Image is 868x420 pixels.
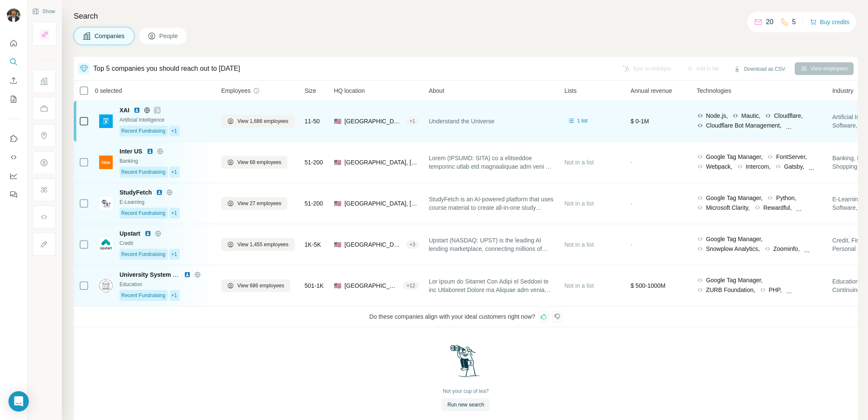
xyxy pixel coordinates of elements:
img: LinkedIn logo [134,107,140,114]
img: Logo of University System of Georgia [99,279,113,292]
div: Credit [120,239,211,247]
span: Technologies [697,86,732,95]
span: Lorem (IPSUMD: SITA) co a elitseddoe temporinc utlab etd magnaaliquae adm veni 82 quisnos exercit... [429,154,554,171]
span: [GEOGRAPHIC_DATA], [US_STATE] [345,199,419,208]
div: + 3 [406,241,419,248]
span: Inter US [120,147,142,156]
span: StudyFetch is an AI-powered platform that uses course material to create all-in-one study guides,... [429,195,554,212]
span: Recent Fundraising [121,209,165,217]
div: Open Intercom Messenger [8,391,29,412]
img: LinkedIn logo [184,271,191,278]
span: People [159,32,179,40]
img: LinkedIn logo [147,148,153,155]
span: [GEOGRAPHIC_DATA] [345,281,400,290]
h4: Search [74,10,858,22]
span: View 1,686 employees [237,117,289,125]
span: 🇺🇸 [334,117,341,125]
span: 51-200 [305,199,323,208]
span: 0 selected [95,86,122,95]
span: Size [305,86,316,95]
button: Enrich CSV [7,73,20,88]
span: StudyFetch [120,188,152,197]
span: FontServer, [776,153,807,161]
span: Recent Fundraising [121,292,165,299]
div: + 1 [406,117,419,125]
img: Logo of Upstart [99,238,113,251]
span: View 27 employees [237,200,281,207]
span: Google Tag Manager, [706,194,763,202]
span: [GEOGRAPHIC_DATA], [US_STATE] [345,117,403,125]
span: Understand the Universe [429,117,495,125]
div: Top 5 companies you should reach out to [DATE] [93,64,240,74]
button: Use Surfe API [7,150,20,165]
button: View 1,455 employees [221,238,295,251]
div: Not your cup of tea? [443,387,489,395]
div: Do these companies align with your ideal customers right now? [74,306,858,327]
span: Rewardful, [763,203,792,212]
span: Cloudflare, [774,111,803,120]
button: View 27 employees [221,197,287,210]
span: Not in a list [565,159,594,166]
span: - [631,241,633,248]
span: 1K-5K [305,240,321,249]
span: Recent Fundraising [121,250,165,258]
span: Not in a list [565,282,594,289]
span: 11-50 [305,117,320,125]
span: - [631,159,633,166]
button: Run new search [442,398,490,411]
span: Cloudflare Bot Management, [706,121,782,130]
span: Snowplow Analytics, [706,245,760,253]
span: [GEOGRAPHIC_DATA], [US_STATE] [345,158,419,167]
span: View 686 employees [237,282,284,289]
span: ZURB Foundation, [706,286,755,294]
span: Upstart (NASDAQ: UPST) is the leading AI lending marketplace, connecting millions of consumers to... [429,236,554,253]
button: Download as CSV [728,63,791,75]
span: Lists [565,86,577,95]
span: About [429,86,445,95]
span: $ 500-1000M [631,282,666,289]
span: Annual revenue [631,86,672,95]
div: Education [120,281,211,288]
span: 501-1K [305,281,324,290]
span: Lor Ipsum do Sitamet Con Adipi el Seddoei te inc Utlaboreet Dolore ma Aliquae adm veniamq no 5704... [429,277,554,294]
span: HQ location [334,86,365,95]
button: View 1,686 employees [221,115,295,128]
span: 1 list [577,117,588,125]
span: Not in a list [565,241,594,248]
img: Logo of XAI [99,114,113,128]
span: 🇺🇸 [334,158,341,167]
span: Upstart [120,229,140,238]
button: Buy credits [810,16,849,28]
span: View 68 employees [237,159,281,166]
button: Dashboard [7,168,20,184]
span: PHP, [769,286,782,294]
button: Use Surfe on LinkedIn [7,131,20,146]
img: Logo of Inter US [99,156,113,169]
img: Avatar [7,8,20,22]
span: Recent Fundraising [121,127,165,135]
span: 51-200 [305,158,323,167]
p: 5 [792,17,796,27]
span: Intercom, [746,162,771,171]
span: +1 [171,127,177,135]
span: Microsoft Clarity, [706,203,750,212]
span: University System of [US_STATE] [120,271,214,278]
span: $ 0-1M [631,118,649,125]
span: +1 [171,168,177,176]
span: +1 [171,292,177,299]
span: +1 [171,209,177,217]
button: Feedback [7,187,20,202]
span: +1 [171,250,177,258]
div: Artificial Intelligence [120,116,211,124]
span: - [631,200,633,207]
button: Quick start [7,36,20,51]
span: Node.js, [706,111,728,120]
div: Banking [120,157,211,165]
span: Mautic, [741,111,760,120]
span: Recent Fundraising [121,168,165,176]
div: + 12 [403,282,418,289]
span: Companies [95,32,125,40]
span: XAI [120,106,129,114]
span: Google Tag Manager, [706,235,763,243]
img: LinkedIn logo [145,230,151,237]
